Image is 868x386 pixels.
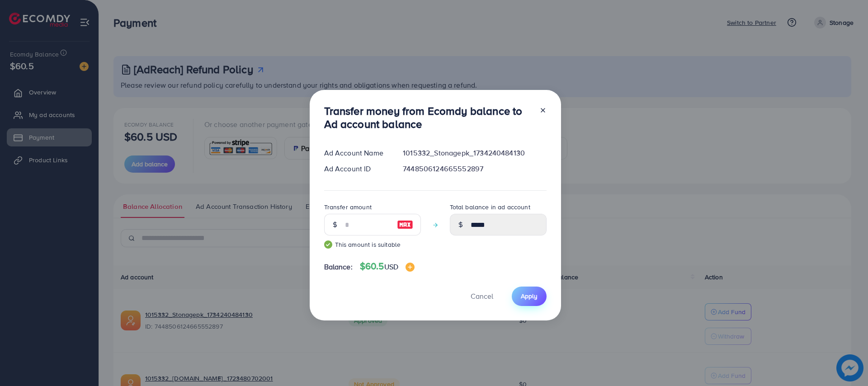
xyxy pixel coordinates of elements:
h3: Transfer money from Ecomdy balance to Ad account balance [324,104,532,131]
span: USD [384,262,398,272]
div: 1015332_Stonagepk_1734240484130 [396,148,553,158]
h4: $60.5 [360,261,415,272]
span: Balance: [324,262,353,272]
label: Total balance in ad account [450,202,530,212]
span: Cancel [471,291,493,301]
span: Apply [521,292,538,301]
small: This amount is suitable [324,240,421,249]
button: Cancel [459,287,505,306]
img: guide [324,240,332,249]
img: image [397,219,413,230]
div: Ad Account Name [317,148,396,158]
button: Apply [512,287,547,306]
div: Ad Account ID [317,164,396,174]
img: image [406,263,415,272]
div: 7448506124665552897 [396,164,553,174]
label: Transfer amount [324,202,372,212]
